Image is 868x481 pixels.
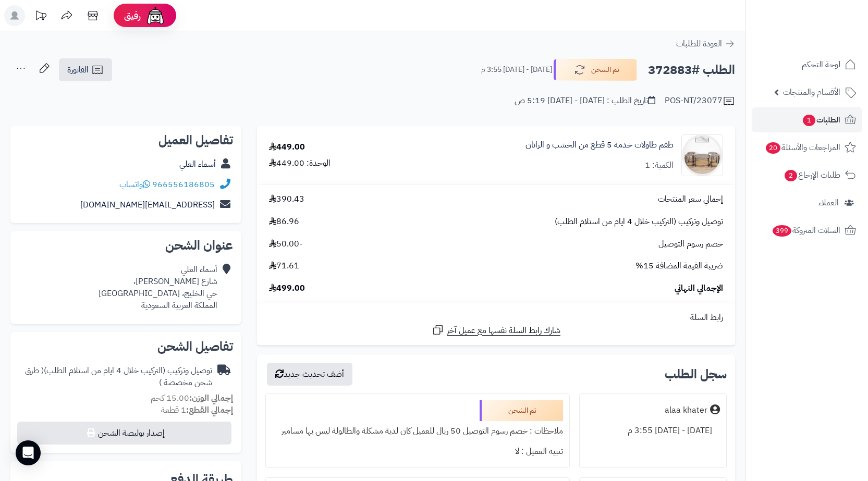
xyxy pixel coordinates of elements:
span: طلبات الإرجاع [784,168,840,182]
small: 1 قطعة [161,404,233,416]
span: 2 [785,170,797,181]
a: لوحة التحكم [752,52,862,77]
button: إصدار بوليصة الشحن [17,422,231,445]
button: أضف تحديث جديد [267,363,352,386]
div: تم الشحن [480,400,563,421]
h2: عنوان الشحن [19,239,233,252]
span: المراجعات والأسئلة [765,140,840,155]
span: 20 [766,142,780,154]
small: [DATE] - [DATE] 3:55 م [481,65,552,75]
span: السلات المتروكة [772,223,840,238]
a: 966556186805 [152,178,215,191]
span: 499.00 [269,282,305,294]
img: ai-face.png [145,5,166,26]
div: أسماء العلي شارع [PERSON_NAME]، حي الخليج، [GEOGRAPHIC_DATA] المملكة العربية السعودية [99,264,217,311]
span: إجمالي سعر المنتجات [658,193,723,205]
div: رابط السلة [261,312,731,324]
span: الإجمالي النهائي [675,282,723,294]
span: 86.96 [269,216,299,228]
div: Open Intercom Messenger [16,440,41,465]
a: العملاء [752,190,862,215]
a: شارك رابط السلة نفسها مع عميل آخر [432,324,560,337]
a: [EMAIL_ADDRESS][DOMAIN_NAME] [80,199,215,211]
h2: تفاصيل العميل [19,134,233,146]
img: logo-2.png [797,28,858,50]
div: alaa khater [665,404,707,416]
div: [DATE] - [DATE] 3:55 م [586,421,720,441]
div: 449.00 [269,141,305,153]
a: واتساب [119,178,150,191]
h3: سجل الطلب [665,368,727,380]
a: طلبات الإرجاع2 [752,163,862,188]
h2: تفاصيل الشحن [19,340,233,353]
span: ( طرق شحن مخصصة ) [25,364,212,389]
a: السلات المتروكة399 [752,218,862,243]
strong: إجمالي الوزن: [189,392,233,404]
span: العملاء [818,195,839,210]
span: رفيق [124,9,141,22]
button: تم الشحن [554,59,637,81]
div: توصيل وتركيب (التركيب خلال 4 ايام من استلام الطلب) [19,365,212,389]
span: 390.43 [269,193,304,205]
div: تاريخ الطلب : [DATE] - [DATE] 5:19 ص [515,95,655,107]
span: توصيل وتركيب (التركيب خلال 4 ايام من استلام الطلب) [555,216,723,228]
span: ضريبة القيمة المضافة 15% [635,260,723,272]
a: الطلبات1 [752,107,862,132]
div: الوحدة: 449.00 [269,157,331,169]
div: تنبيه العميل : لا [272,441,563,462]
strong: إجمالي القطع: [186,404,233,416]
span: -50.00 [269,238,302,250]
span: العودة للطلبات [676,38,722,50]
a: المراجعات والأسئلة20 [752,135,862,160]
h2: الطلب #372883 [648,59,735,81]
img: 1744274441-1-90x90.jpg [682,134,723,176]
div: الكمية: 1 [645,159,674,171]
span: الأقسام والمنتجات [783,85,840,100]
div: POS-NT/23077 [665,95,735,107]
span: الطلبات [802,113,840,127]
div: ملاحظات : خصم رسوم التوصيل 50 ريال للعميل كان لدية مشكلة والطالولة ليس بها مسامير [272,421,563,441]
a: أسماء العلي [179,158,216,170]
span: 1 [803,115,815,126]
span: خصم رسوم التوصيل [658,238,723,250]
a: تحديثات المنصة [28,5,54,29]
span: شارك رابط السلة نفسها مع عميل آخر [447,325,560,337]
a: طقم طاولات خدمة 5 قطع من الخشب و الراتان [525,139,674,151]
span: 399 [773,225,791,237]
a: الفاتورة [59,58,112,81]
span: لوحة التحكم [802,57,840,72]
span: الفاتورة [67,64,89,76]
a: العودة للطلبات [676,38,735,50]
small: 15.00 كجم [151,392,233,404]
span: 71.61 [269,260,299,272]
